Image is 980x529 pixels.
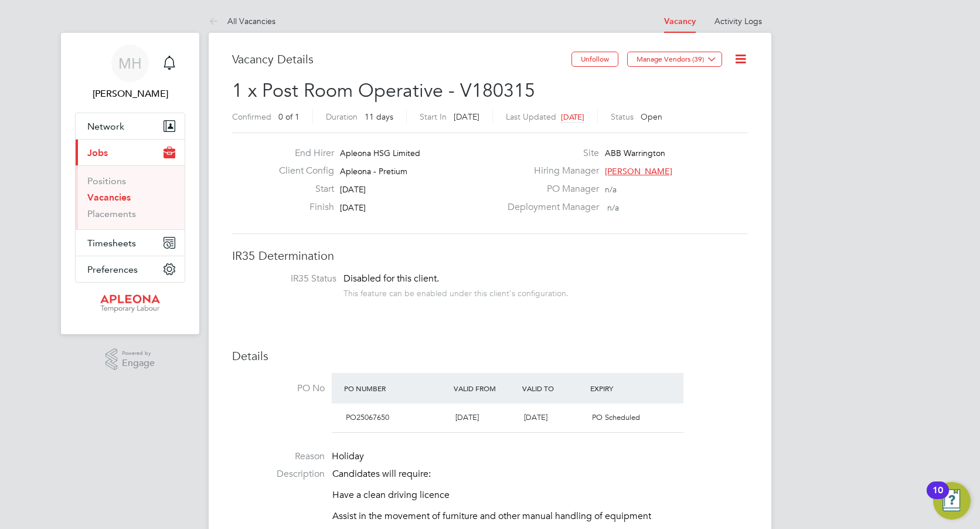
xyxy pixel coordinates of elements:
span: [DATE] [340,184,366,195]
span: PO Scheduled [592,412,640,422]
span: Engage [122,358,155,368]
h3: Details [232,348,748,364]
div: 10 [933,490,943,506]
label: Hiring Manager [501,165,599,177]
span: [PERSON_NAME] [605,166,672,177]
span: Open [641,111,662,122]
button: Timesheets [76,230,185,256]
p: Candidates will require: [332,468,748,480]
label: End Hirer [270,147,334,160]
label: Duration [326,111,358,122]
p: Have a clean driving licence [332,489,748,501]
label: Start In [420,111,447,122]
label: Site [501,147,599,160]
span: Apleona HSG Limited [340,148,420,158]
a: Placements [87,208,136,219]
span: 11 days [365,111,393,122]
label: PO Manager [501,183,599,195]
span: [DATE] [455,412,479,422]
div: PO Number [341,378,451,399]
label: Last Updated [506,111,556,122]
span: Network [87,121,124,132]
button: Jobs [76,140,185,165]
span: Powered by [122,348,155,358]
button: Network [76,113,185,139]
label: Reason [232,450,325,463]
div: Valid To [519,378,588,399]
span: 1 x Post Room Operative - V180315 [232,79,535,102]
button: Open Resource Center, 10 new notifications [933,482,971,520]
nav: Main navigation [61,33,199,334]
span: [DATE] [454,111,479,122]
span: ABB Warrington [605,148,665,158]
span: [DATE] [524,412,547,422]
span: 0 of 1 [278,111,300,122]
a: MH[PERSON_NAME] [75,45,185,101]
span: n/a [607,202,619,213]
label: Start [270,183,334,195]
span: MH [118,56,142,71]
div: This feature can be enabled under this client's configuration. [343,285,569,299]
span: n/a [605,184,617,195]
div: Valid From [451,378,519,399]
a: Activity Logs [714,16,762,26]
span: Apleona - Pretium [340,166,407,177]
button: Manage Vendors (39) [627,52,722,67]
span: [DATE] [340,202,366,213]
img: apleona-logo-retina.png [100,294,160,313]
span: PO25067650 [346,412,389,422]
label: PO No [232,382,325,395]
button: Unfollow [571,52,618,67]
span: [DATE] [561,112,584,122]
a: Go to home page [75,294,185,313]
span: Michael Haycock [75,87,185,101]
label: Client Config [270,165,334,177]
a: Vacancies [87,192,131,203]
div: Jobs [76,165,185,229]
label: IR35 Status [244,273,336,285]
label: Confirmed [232,111,271,122]
h3: IR35 Determination [232,248,748,263]
label: Description [232,468,325,480]
span: Preferences [87,264,138,275]
a: All Vacancies [209,16,275,26]
label: Finish [270,201,334,213]
button: Preferences [76,256,185,282]
div: Expiry [587,378,656,399]
a: Vacancy [664,16,696,26]
span: Disabled for this client. [343,273,439,284]
p: Assist in the movement of furniture and other manual handling of equipment [332,510,748,523]
span: Timesheets [87,238,136,249]
span: Jobs [87,147,108,158]
label: Status [611,111,634,122]
a: Powered byEngage [106,348,155,371]
span: Holiday [332,450,364,462]
a: Positions [87,175,126,186]
label: Deployment Manager [501,201,599,213]
h3: Vacancy Details [232,52,571,67]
